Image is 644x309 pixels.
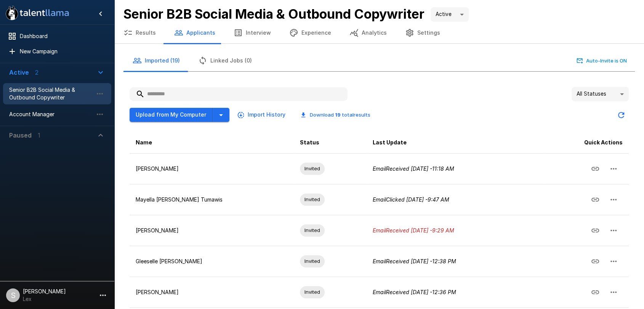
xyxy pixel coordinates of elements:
[572,87,629,101] div: All Statuses
[586,257,604,264] span: Copy Interview Link
[130,108,213,122] button: Upload from My Computer
[373,227,454,234] i: Email Received [DATE] - 9:29 AM
[340,22,396,43] button: Analytics
[586,165,604,171] span: Copy Interview Link
[396,22,449,43] button: Settings
[224,22,280,43] button: Interview
[280,22,340,43] button: Experience
[373,196,449,203] i: Email Clicked [DATE] - 9:47 AM
[136,165,288,173] p: [PERSON_NAME]
[373,165,454,172] i: Email Received [DATE] - 11:18 AM
[545,132,629,154] th: Quick Actions
[165,22,224,43] button: Applicants
[294,132,367,154] th: Status
[373,258,456,264] i: Email Received [DATE] - 12:38 PM
[300,258,325,265] span: Invited
[300,165,325,172] span: Invited
[136,196,288,203] p: Mayella [PERSON_NAME] Tumawis
[373,289,456,295] i: Email Received [DATE] - 12:36 PM
[235,108,288,122] button: Import History
[123,6,425,22] b: Senior B2B Social Media & Outbound Copywriter
[300,227,325,234] span: Invited
[335,112,341,118] b: 19
[114,22,165,43] button: Results
[431,7,469,22] div: Active
[586,288,604,295] span: Copy Interview Link
[367,132,545,154] th: Last Update
[136,227,288,234] p: [PERSON_NAME]
[295,109,376,121] button: Download 19 totalresults
[189,50,261,71] button: Linked Jobs (0)
[136,258,288,265] p: Gleeselle [PERSON_NAME]
[614,107,629,123] button: Updated Today - 1:29 PM
[130,132,294,154] th: Name
[586,226,604,233] span: Copy Interview Link
[575,55,629,67] button: Auto-Invite is ON
[123,50,189,71] button: Imported (19)
[136,288,288,296] p: [PERSON_NAME]
[300,288,325,296] span: Invited
[300,196,325,203] span: Invited
[586,195,604,202] span: Copy Interview Link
